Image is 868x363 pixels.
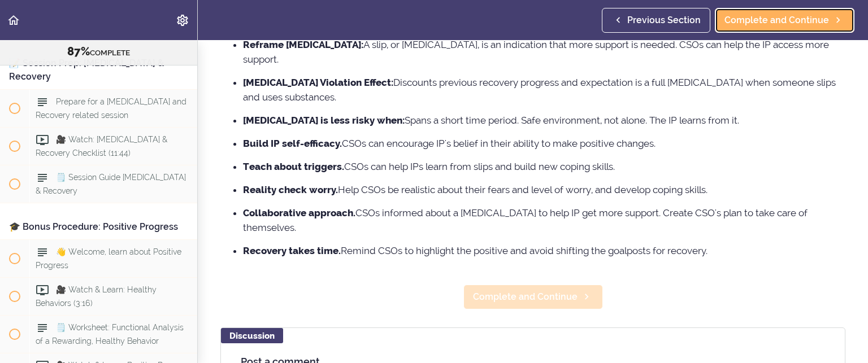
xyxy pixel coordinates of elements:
[36,286,157,308] span: 🎥 Watch & Learn: Healthy Behaviors (3:16)
[243,243,845,258] li: Remind CSOs to highlight the positive and avoid shifting the goalposts for recovery.
[36,248,181,270] span: 👋 Welcome, learn about Positive Progress
[243,245,341,256] strong: Recovery takes time.
[243,136,845,151] li: CSOs can encourage IP's belief in their ability to make positive changes.
[36,135,167,158] span: 🎥 Watch: [MEDICAL_DATA] & Recovery Checklist (11:44)
[243,161,344,172] strong: Teach about triggers.
[14,45,183,59] div: COMPLETE
[243,113,845,128] li: Spans a short time period. Safe environment, not alone. The IP learns from it.
[243,159,845,174] li: CSOs can help IPs learn from slips and build new coping skills.
[243,39,363,50] strong: Reframe [MEDICAL_DATA]:
[715,8,854,33] a: Complete and Continue
[7,14,20,27] svg: Back to course curriculum
[463,285,603,309] a: Complete and Continue
[221,328,283,343] div: Discussion
[243,182,845,197] li: Help CSOs be realistic about their fears and level of worry, and develop coping skills.
[724,14,829,27] span: Complete and Continue
[36,173,186,195] span: 🗒️ Session Guide [MEDICAL_DATA] & Recovery
[243,115,405,126] strong: [MEDICAL_DATA] is less risky when:
[627,14,701,27] span: Previous Section
[473,290,578,304] span: Complete and Continue
[243,184,338,195] strong: Reality check worry.
[176,14,189,27] svg: Settings Menu
[243,205,845,235] li: CSOs informed about a [MEDICAL_DATA] to help IP get more support. Create CSO's plan to take care ...
[36,98,186,120] span: Prepare for a [MEDICAL_DATA] and Recovery related session
[36,323,184,345] span: 🗒️ Worksheet: Functional Analysis of a Rewarding, Healthy Behavior
[243,37,845,67] li: A slip, or [MEDICAL_DATA], is an indication that more support is needed. CSOs can help the IP acc...
[243,77,393,88] strong: [MEDICAL_DATA] Violation Effect:
[243,138,342,149] strong: Build IP self-efficacy.
[243,75,845,104] li: Discounts previous recovery progress and expectation is a full [MEDICAL_DATA] when someone slips ...
[67,45,90,58] span: 87%
[602,8,710,33] a: Previous Section
[243,207,355,218] strong: Collaborative approach.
